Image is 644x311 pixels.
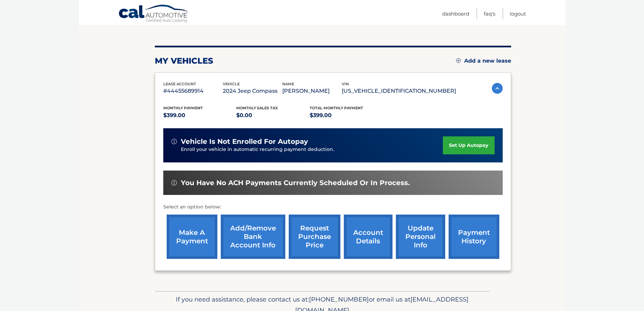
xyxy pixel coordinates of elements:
[282,82,294,86] span: name
[492,83,503,94] img: accordion-active.svg
[282,86,342,96] p: [PERSON_NAME]
[484,8,495,19] a: FAQ's
[163,203,503,211] p: Select an option below:
[344,215,392,259] a: account details
[396,215,445,259] a: update personal info
[171,180,177,185] img: alert-white.svg
[456,58,511,64] a: Add a new lease
[289,215,340,259] a: request purchase price
[342,82,349,86] span: vin
[309,295,369,303] span: [PHONE_NUMBER]
[221,215,285,259] a: Add/Remove bank account info
[163,86,223,96] p: #44455689914
[310,106,363,110] span: Total Monthly Payment
[223,86,282,96] p: 2024 Jeep Compass
[118,4,189,24] a: Cal Automotive
[456,58,461,63] img: add.svg
[163,82,196,86] span: lease account
[171,139,177,144] img: alert-white.svg
[181,137,308,146] span: vehicle is not enrolled for autopay
[236,106,278,110] span: Monthly sales Tax
[167,215,217,259] a: make a payment
[310,111,383,120] p: $399.00
[163,106,203,110] span: Monthly Payment
[443,136,494,154] a: set up autopay
[181,146,443,153] p: Enroll your vehicle in automatic recurring payment deduction.
[155,56,213,66] h2: my vehicles
[163,111,237,120] p: $399.00
[442,8,469,19] a: Dashboard
[223,82,240,86] span: vehicle
[236,111,310,120] p: $0.00
[449,215,499,259] a: payment history
[510,8,526,19] a: Logout
[342,86,456,96] p: [US_VEHICLE_IDENTIFICATION_NUMBER]
[181,179,410,187] span: You have no ACH payments currently scheduled or in process.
